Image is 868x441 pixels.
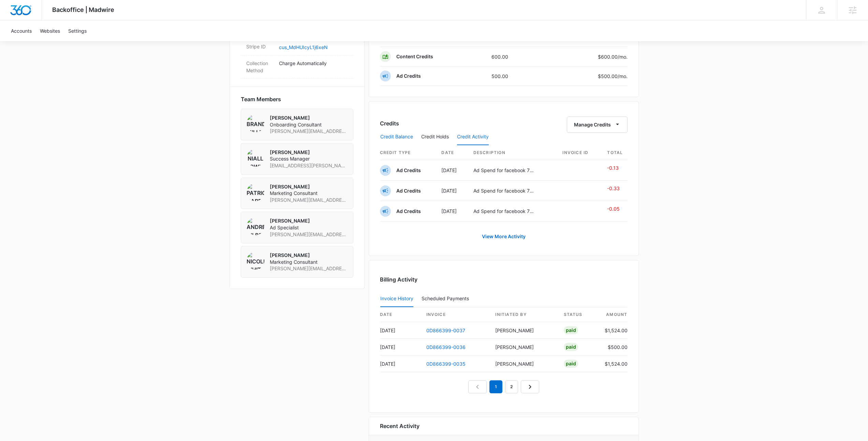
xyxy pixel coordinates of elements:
div: Paid [564,343,578,351]
th: status [558,307,599,322]
h3: Billing Activity [380,275,628,284]
a: Settings [64,20,91,41]
dt: Collection Method [246,60,274,74]
button: Manage Credits [567,117,628,133]
img: Nicole White [247,252,264,270]
p: Ad Spend for facebook 705847396759810 [473,208,536,215]
span: Marketing Consultant [270,259,348,265]
span: Onboarding Consultant [270,121,348,128]
p: Ad Spend for facebook 705847396759810 [473,167,536,174]
img: Brandon Miller [247,115,264,132]
a: View More Activity [475,228,532,245]
th: Description [468,146,557,160]
span: [PERSON_NAME][EMAIL_ADDRESS][PERSON_NAME][DOMAIN_NAME] [270,231,348,238]
td: $1,524.00 [599,322,628,339]
span: [EMAIL_ADDRESS][PERSON_NAME][DOMAIN_NAME] [270,162,348,169]
th: Credit Type [380,146,436,160]
div: Scheduled Payments [422,296,472,301]
p: Ad Credits [396,167,421,174]
dt: Stripe ID [246,43,274,50]
span: [PERSON_NAME][EMAIL_ADDRESS][DOMAIN_NAME] [270,265,348,272]
p: [PERSON_NAME] [270,252,348,259]
div: Collection MethodCharge Automatically [241,56,353,78]
th: Date [436,146,468,160]
td: [PERSON_NAME] [490,355,558,372]
p: [PERSON_NAME] [270,183,348,190]
p: [DATE] [441,208,462,215]
p: -0.13 [607,164,627,171]
th: date [380,307,421,322]
td: [DATE] [380,355,421,372]
td: 500.00 [486,66,544,86]
a: Accounts [7,20,36,41]
nav: Pagination [468,380,539,393]
p: Ad Credits [396,187,421,194]
span: Ad Specialist [270,224,348,231]
span: Team Members [241,95,281,103]
em: 1 [489,380,502,393]
a: cus_MdHUIcyL1j6xeN [279,44,328,50]
th: Invoice ID [557,146,602,160]
button: Credit Activity [457,129,489,145]
p: [PERSON_NAME] [270,217,348,224]
span: /mo. [618,54,628,60]
a: Websites [36,20,64,41]
img: Niall Fowler [247,149,264,167]
td: $1,524.00 [599,355,628,372]
p: [DATE] [441,167,462,174]
div: Paid [564,360,578,368]
a: 0D866399-0036 [426,344,466,350]
td: $500.00 [599,339,628,355]
span: /mo. [618,73,628,79]
p: Ad Spend for facebook 705847396759810 [473,187,536,194]
h6: Recent Activity [380,422,420,430]
p: Charge Automatically [279,60,348,67]
p: [PERSON_NAME] [270,149,348,156]
span: [PERSON_NAME][EMAIL_ADDRESS][PERSON_NAME][DOMAIN_NAME] [270,197,348,203]
td: [PERSON_NAME] [490,322,558,339]
div: Stripe IDcus_MdHUIcyL1j6xeN [241,39,353,56]
h3: Credits [380,119,399,127]
span: [PERSON_NAME][EMAIL_ADDRESS][PERSON_NAME][DOMAIN_NAME] [270,128,348,135]
img: Patrick Harral [247,183,264,201]
p: $500.00 [595,73,628,80]
p: [PERSON_NAME] [270,115,348,121]
a: 0D866399-0037 [426,328,465,333]
p: Content Credits [396,53,433,60]
td: [DATE] [380,322,421,339]
td: [DATE] [380,339,421,355]
p: Ad Credits [396,73,421,79]
button: Credit Balance [380,129,413,145]
span: Backoffice | Madwire [52,6,114,13]
p: $600.00 [595,53,628,60]
td: [PERSON_NAME] [490,339,558,355]
button: Credit Holds [421,129,449,145]
div: Paid [564,326,578,334]
th: invoice [421,307,490,322]
span: Marketing Consultant [270,190,348,197]
a: Next Page [521,380,539,393]
p: -0.33 [607,185,627,192]
button: Invoice History [380,291,413,307]
th: Total [602,146,627,160]
th: amount [599,307,628,322]
span: Success Manager [270,155,348,162]
p: [DATE] [441,187,462,194]
th: Initiated By [490,307,558,322]
p: Ad Credits [396,208,421,215]
a: 0D866399-0035 [426,361,466,367]
a: Page 2 [505,380,518,393]
td: 600.00 [486,47,544,66]
p: -0.05 [607,205,627,212]
img: Andrew Gilbert [247,217,264,235]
